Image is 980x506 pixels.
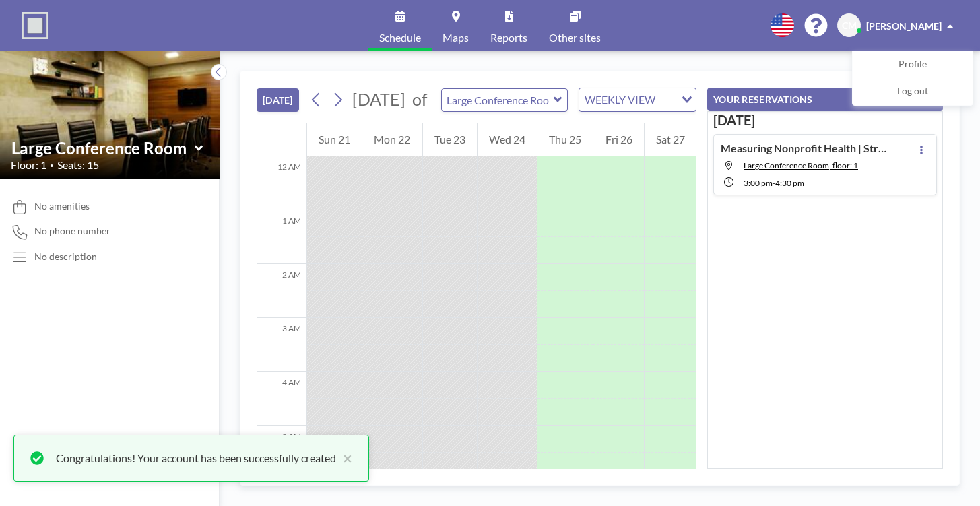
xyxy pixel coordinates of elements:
div: 3 AM [257,318,306,372]
div: Sun 21 [307,123,362,156]
div: Fri 26 [593,123,643,156]
span: Large Conference Room, floor: 1 [744,160,858,170]
button: [DATE] [257,88,299,112]
div: 2 AM [257,264,306,318]
img: organization-logo [22,12,48,39]
div: No description [34,251,97,263]
div: 5 AM [257,426,306,480]
span: [PERSON_NAME] [866,20,942,32]
input: Search for option [659,91,674,108]
input: Large Conference Room [442,89,554,111]
div: 1 AM [257,210,306,264]
div: Mon 22 [362,123,422,156]
div: Tue 23 [423,123,477,156]
a: Profile [853,51,973,78]
span: [DATE] [352,89,405,109]
span: 3:00 PM [744,178,773,188]
span: of [412,89,427,110]
input: Large Conference Room [11,138,195,158]
a: Log out [853,78,973,105]
span: No amenities [34,200,90,212]
span: Profile [899,58,927,71]
span: Maps [443,32,469,43]
h4: Measuring Nonprofit Health | Strategic Design & Validation Session [721,141,889,155]
div: 12 AM [257,156,306,210]
span: CM [842,20,857,32]
button: YOUR RESERVATIONS [707,88,943,111]
div: 4 AM [257,372,306,426]
span: Schedule [379,32,421,43]
div: Thu 25 [537,123,593,156]
button: close [336,450,352,466]
span: Reports [490,32,527,43]
span: No phone number [34,225,110,237]
span: - [773,178,775,188]
span: • [50,161,54,170]
span: Other sites [549,32,601,43]
span: WEEKLY VIEW [582,91,658,108]
span: Seats: 15 [57,158,99,172]
span: Log out [897,85,928,98]
div: Search for option [579,88,696,111]
h3: [DATE] [713,112,937,129]
div: Sat 27 [645,123,696,156]
span: 4:30 PM [775,178,804,188]
div: Wed 24 [478,123,537,156]
span: Floor: 1 [11,158,46,172]
div: Congratulations! Your account has been successfully created [56,450,336,466]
